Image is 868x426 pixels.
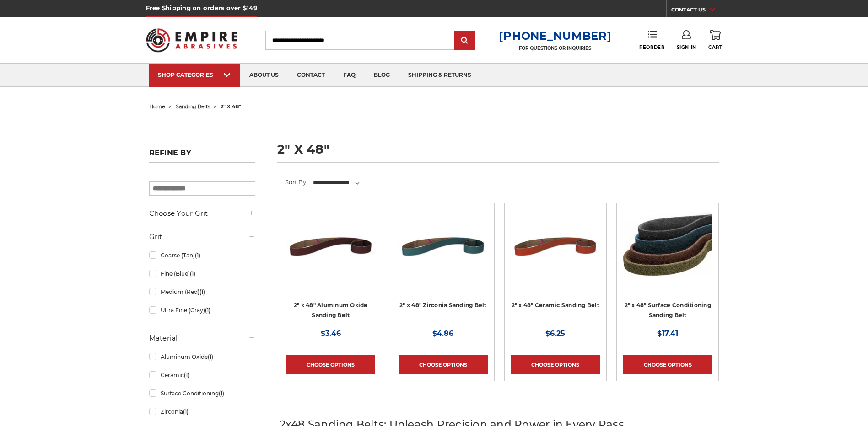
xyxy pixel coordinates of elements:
a: shipping & returns [399,64,480,87]
a: 2"x48" Surface Conditioning Sanding Belts [623,210,712,327]
h5: Material [149,333,255,344]
a: about us [240,64,288,87]
img: 2"x48" Surface Conditioning Sanding Belts [623,210,712,283]
span: (1) [208,353,213,360]
a: Fine (Blue) [149,266,255,282]
a: faq [334,64,365,87]
img: 2" x 48" Sanding Belt - Ceramic [511,210,600,283]
a: sanding belts [176,103,210,110]
span: $17.41 [657,329,678,338]
span: (1) [184,372,189,378]
a: [PHONE_NUMBER] [499,29,611,43]
a: Aluminum Oxide [149,349,255,365]
a: Surface Conditioning [149,385,255,401]
span: (1) [199,288,205,295]
img: 2" x 48" Sanding Belt - Aluminum Oxide [286,210,375,283]
a: Zirconia [149,404,255,420]
a: Choose Options [623,355,712,374]
a: Coarse (Tan) [149,247,255,263]
a: Ultra Fine (Gray) [149,302,255,318]
span: Reorder [639,44,664,50]
a: Cart [708,30,722,50]
a: Medium (Red) [149,284,255,300]
img: Empire Abrasives [146,22,237,58]
span: $3.46 [321,329,341,338]
a: Choose Options [511,355,600,374]
h1: 2" x 48" [277,143,719,163]
div: SHOP CATEGORIES [158,71,231,78]
a: Choose Options [286,355,375,374]
span: (1) [183,408,189,415]
span: (1) [190,270,195,277]
span: $4.86 [432,329,453,338]
span: Cart [708,44,722,50]
label: Sort By: [280,175,307,189]
a: 2" x 48" Sanding Belt - Zirconia [399,210,487,327]
span: $6.25 [545,329,565,338]
select: Sort By: [312,176,365,190]
span: (1) [205,307,210,314]
span: (1) [195,252,200,259]
a: CONTACT US [671,5,722,17]
p: FOR QUESTIONS OR INQUIRIES [499,45,611,51]
a: 2" x 48" Sanding Belt - Ceramic [511,210,600,327]
img: 2" x 48" Sanding Belt - Zirconia [399,210,487,283]
h5: Choose Your Grit [149,208,255,219]
span: Sign In [677,44,696,50]
h5: Grit [149,231,255,242]
a: 2" x 48" Sanding Belt - Aluminum Oxide [286,210,375,327]
a: Reorder [639,30,664,50]
span: (1) [219,390,224,397]
a: blog [365,64,399,87]
span: 2" x 48" [221,103,241,110]
a: Choose Options [399,355,487,374]
a: Ceramic [149,367,255,383]
a: contact [288,64,334,87]
a: home [149,103,165,110]
h5: Refine by [149,149,255,163]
